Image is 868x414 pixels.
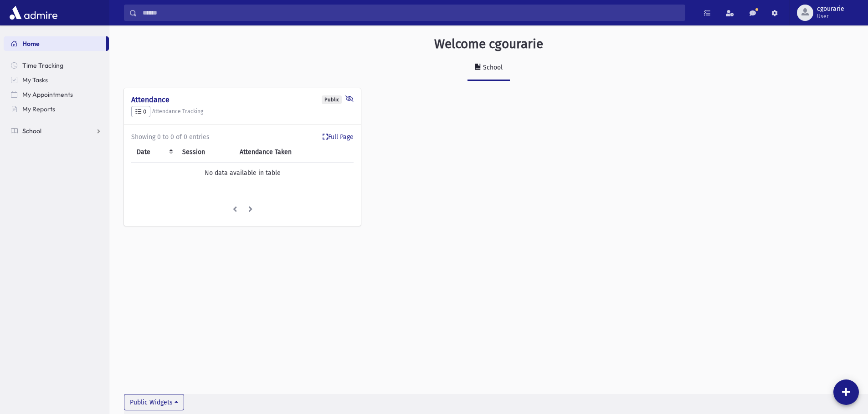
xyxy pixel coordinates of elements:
[4,58,109,73] a: Time Tracking
[131,106,150,118] button: 0
[4,73,109,87] a: My Tasks
[22,40,40,48] span: Home
[22,61,63,70] span: Time Tracking
[817,13,844,20] span: User
[131,142,177,163] th: Date
[817,5,844,13] span: cgourarie
[234,142,354,163] th: Attendance Taken
[322,95,342,104] div: Public
[481,64,503,71] div: School
[4,102,109,116] a: My Reports
[22,76,48,84] span: My Tasks
[323,132,354,142] a: Full Page
[177,142,234,163] th: Session
[4,124,109,138] a: School
[4,87,109,102] a: My Appointments
[131,132,354,142] div: Showing 0 to 0 of 0 entries
[7,4,60,22] img: AdmirePro
[124,394,184,410] button: Public Widgets
[131,106,354,118] h5: Attendance Tracking
[22,105,55,113] span: My Reports
[131,95,354,104] h4: Attendance
[467,55,510,81] a: School
[135,108,146,115] span: 0
[22,90,73,99] span: My Appointments
[22,127,41,135] span: School
[131,163,354,184] td: No data available in table
[434,36,543,52] h3: Welcome cgourarie
[4,36,106,51] a: Home
[137,5,685,21] input: Search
